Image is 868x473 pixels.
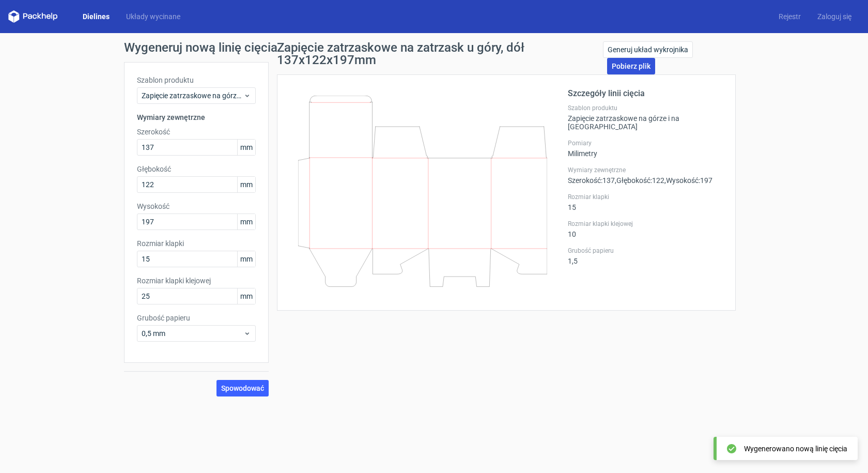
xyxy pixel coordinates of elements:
font: Głębokość [137,165,171,173]
font: Szerokość [568,176,601,185]
font: Wysokość [137,202,169,210]
font: mm [240,218,253,226]
font: Zaloguj się [817,12,851,21]
font: Szczegóły linii cięcia [568,88,645,98]
font: Szerokość [137,128,170,136]
font: mm [240,143,253,151]
font: Grubość papieru [568,247,614,254]
a: Rejestr [770,11,809,22]
font: Grubość papieru [137,314,190,322]
font: 10 [568,230,576,238]
font: Rozmiar klapki klejowej [137,277,211,285]
font: Dielines [83,12,110,21]
font: Pomiary [568,140,592,147]
font: Spowodować [221,384,264,392]
a: Układy wycinane [118,11,189,22]
font: Rozmiar klapki [568,193,609,201]
font: Wysokość [666,176,699,185]
font: Układy wycinane [126,12,180,21]
a: Dielines [74,11,118,22]
font: 1,5 [568,257,578,265]
font: Szablon produktu [137,76,194,84]
font: 0,5 mm [142,329,165,338]
font: Generuj układ wykrojnika [608,45,688,54]
font: Szablon produktu [568,104,617,112]
font: : [601,176,602,185]
font: Milimetry [568,149,597,158]
font: : [699,176,700,185]
font: mm [240,255,253,263]
font: 122 [652,176,664,185]
a: Pobierz plik [607,58,655,74]
font: Wygenerowano nową linię cięcia [744,445,847,453]
font: 137 [602,176,615,185]
font: Pobierz plik [612,62,650,70]
a: Generuj układ wykrojnika [603,41,693,58]
font: : [650,176,652,185]
font: Zapięcie zatrzaskowe na górze i na [GEOGRAPHIC_DATA] [142,91,324,100]
font: Rozmiar klapki [137,239,184,248]
font: 15 [568,203,576,211]
button: Spowodować [216,380,269,396]
font: Wygeneruj nową linię cięcia [124,40,277,55]
font: Zapięcie zatrzaskowe na górze i na [GEOGRAPHIC_DATA] [568,114,679,131]
font: Rozmiar klapki klejowej [568,220,633,227]
a: Zaloguj się [809,11,860,22]
font: Zapięcie zatrzaskowe na zatrzask u góry, dół 137x122x197mm [277,40,524,67]
font: mm [240,292,253,300]
font: 197 [700,176,712,185]
font: Wymiary zewnętrzne [568,166,626,174]
font: Rejestr [779,12,801,21]
font: Głębokość [616,176,650,185]
font: Wymiary zewnętrzne [137,113,205,121]
font: , [615,176,616,185]
font: , [664,176,666,185]
font: mm [240,180,253,189]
